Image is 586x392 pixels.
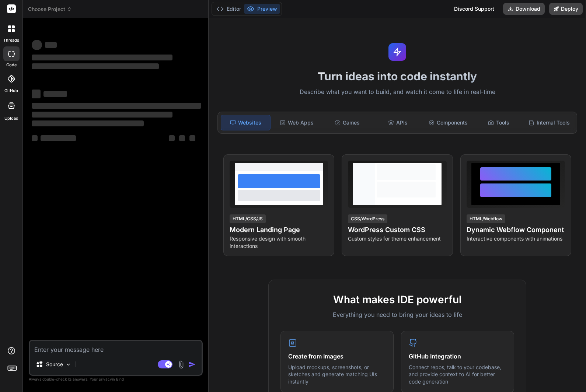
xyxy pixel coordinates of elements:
[189,135,195,141] span: ‌
[221,115,271,130] div: Websites
[280,310,514,319] p: Everything you need to bring your ideas to life
[46,361,63,368] p: Source
[230,235,328,250] p: Responsive design with smooth interactions
[4,88,18,94] label: GitHub
[288,364,386,385] p: Upload mockups, screenshots, or sketches and generate matching UIs instantly
[29,376,203,383] p: Always double-check its answers. Your in Bind
[32,40,42,50] span: ‌
[28,6,72,13] span: Choose Project
[213,4,244,14] button: Editor
[32,55,172,60] span: ‌
[99,377,112,381] span: privacy
[32,63,159,69] span: ‌
[6,62,17,68] label: code
[280,292,514,307] h2: What makes IDE powerful
[272,115,321,130] div: Web Apps
[549,3,583,15] button: Deploy
[467,225,565,235] h4: Dynamic Webflow Component
[230,225,328,235] h4: Modern Landing Page
[32,135,38,141] span: ‌
[188,361,196,368] img: icon
[32,103,201,109] span: ‌
[177,360,185,369] img: attachment
[424,115,473,130] div: Components
[373,115,422,130] div: APIs
[409,352,506,361] h4: GitHub Integration
[474,115,523,130] div: Tools
[179,135,185,141] span: ‌
[4,115,18,122] label: Upload
[230,214,266,223] div: HTML/CSS/JS
[525,115,574,130] div: Internal Tools
[32,90,41,98] span: ‌
[467,235,565,242] p: Interactive components with animations
[503,3,545,15] button: Download
[32,120,144,126] span: ‌
[244,4,280,14] button: Preview
[45,42,57,48] span: ‌
[409,364,506,385] p: Connect repos, talk to your codebase, and provide context to AI for better code generation
[467,214,505,223] div: HTML/Webflow
[32,112,172,118] span: ‌
[348,235,446,242] p: Custom styles for theme enhancement
[450,3,499,15] div: Discord Support
[3,37,19,43] label: threads
[322,115,372,130] div: Games
[348,214,387,223] div: CSS/WordPress
[213,87,582,97] p: Describe what you want to build, and watch it come to life in real-time
[169,135,175,141] span: ‌
[348,225,446,235] h4: WordPress Custom CSS
[65,361,71,368] img: Pick Models
[41,135,76,141] span: ‌
[43,91,67,97] span: ‌
[213,70,582,83] h1: Turn ideas into code instantly
[288,352,386,361] h4: Create from Images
